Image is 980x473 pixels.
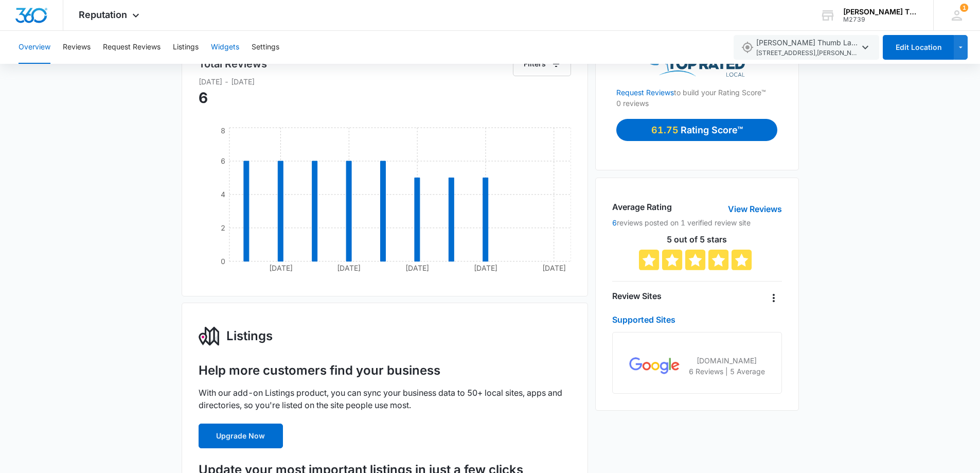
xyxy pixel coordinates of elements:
[765,290,782,306] button: Overflow Menu
[612,314,675,325] a: Supported Sites
[883,35,954,60] button: Edit Location
[612,218,617,227] a: 6
[616,88,674,97] a: Request Reviews
[173,31,199,64] button: Listings
[199,424,283,448] button: Upgrade Now
[612,217,781,228] p: reviews posted on 1 verified review site
[646,56,749,77] img: Top Rated Local Logo
[734,35,879,60] button: [PERSON_NAME] Thumb Landscapes[STREET_ADDRESS],[PERSON_NAME],OK
[681,123,743,137] p: Rating Score™
[63,31,91,64] button: Reviews
[103,31,161,64] button: Request Reviews
[513,51,571,76] button: Filters
[79,9,127,20] span: Reputation
[220,126,225,135] tspan: 8
[405,264,429,272] tspan: [DATE]
[199,363,440,378] h1: Help more customers find your business
[756,48,859,58] span: [STREET_ADDRESS] , [PERSON_NAME] , OK
[651,123,681,137] p: 61.75
[960,4,968,12] span: 1
[220,156,225,165] tspan: 6
[542,264,566,272] tspan: [DATE]
[220,223,225,232] tspan: 2
[843,16,918,23] div: account id
[689,355,765,366] p: [DOMAIN_NAME]
[220,190,225,199] tspan: 4
[220,257,225,266] tspan: 0
[226,327,273,345] h3: Listings
[616,77,777,98] p: to build your Rating Score™
[199,387,572,411] p: With our add-on Listings product, you can sync your business data to 50+ local sites, apps and di...
[19,31,50,64] button: Overview
[252,31,279,64] button: Settings
[689,366,765,377] p: 6 Reviews | 5 Average
[211,31,239,64] button: Widgets
[337,264,361,272] tspan: [DATE]
[756,37,859,58] span: [PERSON_NAME] Thumb Landscapes
[612,290,662,302] h4: Review Sites
[612,201,672,213] h4: Average Rating
[728,203,782,215] a: View Reviews
[843,8,918,16] div: account name
[269,264,292,272] tspan: [DATE]
[199,56,267,72] h5: Total Reviews
[612,235,781,243] p: 5 out of 5 stars
[616,98,777,109] p: 0 reviews
[960,4,968,12] div: notifications count
[199,89,208,107] span: 6
[474,264,497,272] tspan: [DATE]
[199,76,572,87] p: [DATE] - [DATE]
